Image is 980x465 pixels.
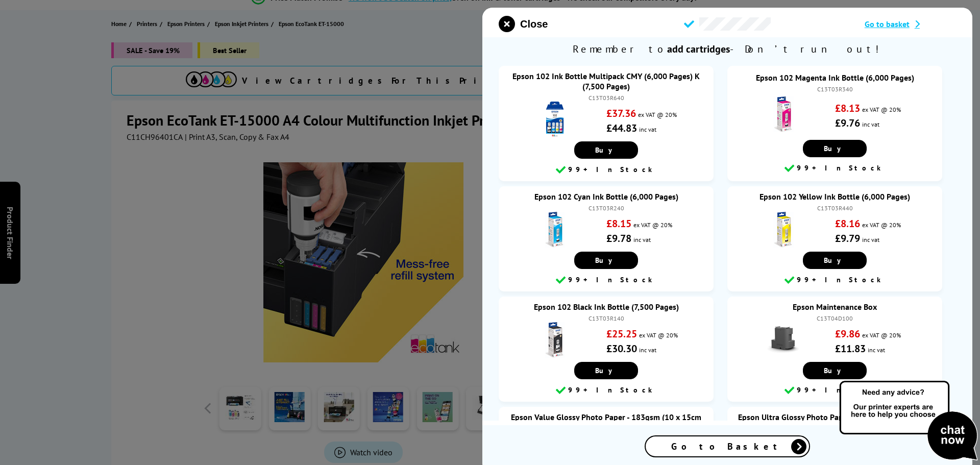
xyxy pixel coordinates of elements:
[482,37,972,61] span: Remember to - Don’t run out!
[595,366,617,375] span: Buy
[638,111,677,118] span: ex VAT @ 20%
[756,72,914,83] a: Epson 102 Magenta Ink Bottle (6,000 Pages)
[738,314,932,322] div: C13T04D100
[606,121,637,135] strong: £44.83
[835,217,860,230] strong: £8.16
[793,302,877,312] a: Epson Maintenance Box
[504,384,708,397] div: 99+ In Stock
[504,164,708,176] div: 99+ In Stock
[835,342,866,355] strong: £11.83
[511,412,701,432] a: Epson Value Glossy Photo Paper - 183gsm (10 x 15cm / 100 Sheets)
[732,162,937,175] div: 99+ In Stock
[865,19,956,29] a: Go to basket
[766,212,801,248] img: Epson 102 Yellow Ink Bottle (6,000 Pages)
[865,19,910,29] span: Go to basket
[534,302,679,312] a: Epson 102 Black Ink Bottle (7,500 Pages)
[824,144,846,153] span: Buy
[504,274,708,286] div: 99+ In Stock
[862,236,879,243] span: inc vat
[606,232,631,245] strong: £9.78
[766,96,801,132] img: Epson 102 Magenta Ink Bottle (6,000 Pages)
[766,322,801,358] img: Epson Maintenance Box
[595,145,617,155] span: Buy
[671,440,783,452] span: Go to Basket
[606,327,637,340] strong: £25.25
[862,120,879,128] span: inc vat
[824,366,846,375] span: Buy
[633,221,672,229] span: ex VAT @ 20%
[633,236,651,243] span: inc vat
[606,217,631,230] strong: £8.15
[835,116,860,130] strong: £9.76
[738,204,932,212] div: C13T03R440
[639,331,678,339] span: ex VAT @ 20%
[509,314,703,322] div: C13T03R140
[738,85,932,93] div: C13T03R340
[868,346,885,354] span: inc vat
[835,102,860,115] strong: £8.13
[537,212,573,248] img: Epson 102 Cyan Ink Bottle (6,000 Pages)
[606,107,636,120] strong: £37.36
[732,384,937,397] div: 99+ In Stock
[732,274,937,286] div: 99+ In Stock
[512,71,700,91] a: Epson 102 Ink Bottle Multipack CMY (6,000 Pages) K (7,500 Pages)
[595,256,617,265] span: Buy
[639,346,656,354] span: inc vat
[667,42,730,56] b: add cartridges
[862,221,901,229] span: ex VAT @ 20%
[499,16,548,32] button: close modal
[537,322,573,358] img: Epson 102 Black Ink Bottle (7,500 Pages)
[824,256,846,265] span: Buy
[645,435,810,457] a: Go to Basket
[835,232,860,245] strong: £9.79
[862,106,901,113] span: ex VAT @ 20%
[738,412,932,432] a: Epson Ultra Glossy Photo Paper - 300gsm (10 x 15cm / 20 Sheets)
[606,342,637,355] strong: £30.30
[520,18,548,30] span: Close
[837,379,980,463] img: Open Live Chat window
[639,126,656,133] span: inc vat
[862,331,901,339] span: ex VAT @ 20%
[537,102,573,137] img: Epson 102 Ink Bottle Multipack CMY (6,000 Pages) K (7,500 Pages)
[835,327,860,340] strong: £9.86
[759,191,910,202] a: Epson 102 Yellow Ink Bottle (6,000 Pages)
[509,94,703,102] div: C13T03R640
[534,191,678,202] a: Epson 102 Cyan Ink Bottle (6,000 Pages)
[509,204,703,212] div: C13T03R240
